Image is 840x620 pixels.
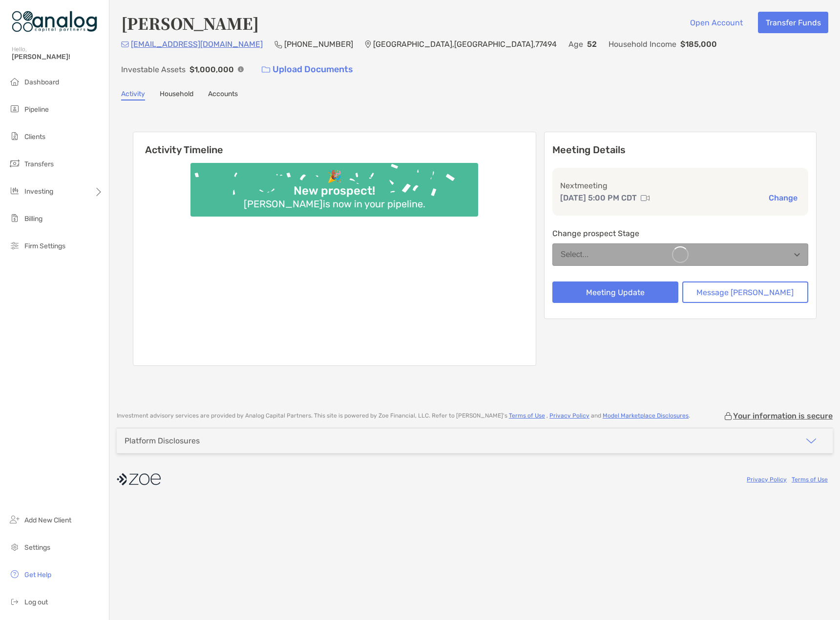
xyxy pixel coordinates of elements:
[9,158,21,169] img: transfers icon
[24,543,50,552] span: Settings
[24,187,53,196] span: Investing
[9,514,21,525] img: add_new_client icon
[131,38,263,50] p: [EMAIL_ADDRESS][DOMAIN_NAME]
[9,541,21,553] img: settings icon
[552,281,678,303] button: Meeting Update
[792,476,828,483] a: Terms of Use
[290,184,379,198] div: New prospect!
[560,192,637,204] p: [DATE] 5:00 PM CDT
[121,63,186,76] p: Investable Assets
[133,132,536,156] h6: Activity Timeline
[9,130,21,142] img: clients icon
[758,12,828,33] button: Transfer Funds
[117,468,161,490] img: company logo
[12,53,103,61] span: [PERSON_NAME]!
[240,198,429,210] div: [PERSON_NAME] is now in your pipeline.
[24,105,49,114] span: Pipeline
[682,281,808,303] button: Message [PERSON_NAME]
[12,4,97,39] img: Zoe Logo
[609,38,676,50] p: Household Income
[680,38,717,50] p: $185,000
[160,90,193,100] a: Household
[549,412,589,419] a: Privacy Policy
[552,227,808,240] p: Change prospect Stage
[373,38,557,50] p: [GEOGRAPHIC_DATA] , [GEOGRAPHIC_DATA] , 77494
[9,76,21,87] img: dashboard icon
[24,598,48,606] span: Log out
[560,180,800,192] p: Next meeting
[121,90,145,100] a: Activity
[208,90,238,100] a: Accounts
[747,476,787,483] a: Privacy Policy
[641,194,650,202] img: communication type
[766,193,800,203] button: Change
[255,59,359,80] a: Upload Documents
[682,12,750,33] button: Open Account
[24,571,51,579] span: Get Help
[9,568,21,580] img: get-help icon
[9,185,21,197] img: investing icon
[274,40,282,48] img: Phone Icon
[24,160,54,168] span: Transfers
[9,596,21,607] img: logout icon
[365,40,371,48] img: Location Icon
[24,242,65,250] span: Firm Settings
[117,412,690,420] p: Investment advisory services are provided by Analog Capital Partners . This site is powered by Zo...
[552,144,808,156] p: Meeting Details
[9,212,21,224] img: billing icon
[24,78,59,86] span: Dashboard
[9,240,21,251] img: firm-settings icon
[262,66,270,73] img: button icon
[121,12,259,34] h4: [PERSON_NAME]
[805,435,817,447] img: icon arrow
[125,436,200,445] div: Platform Disclosures
[587,38,597,50] p: 52
[238,66,244,72] img: Info Icon
[603,412,689,419] a: Model Marketplace Disclosures
[509,412,545,419] a: Terms of Use
[24,516,71,524] span: Add New Client
[323,170,346,184] div: 🎉
[733,411,833,420] p: Your information is secure
[24,133,45,141] span: Clients
[284,38,353,50] p: [PHONE_NUMBER]
[9,103,21,115] img: pipeline icon
[189,63,234,76] p: $1,000,000
[568,38,583,50] p: Age
[121,41,129,47] img: Email Icon
[24,215,42,223] span: Billing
